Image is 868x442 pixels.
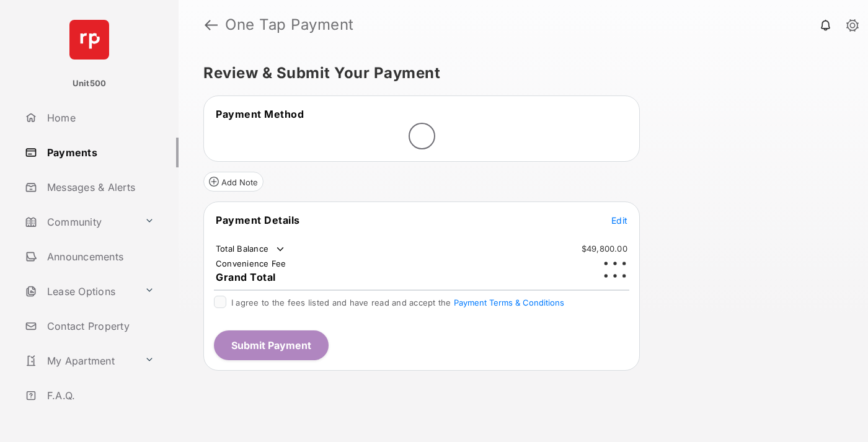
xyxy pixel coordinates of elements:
[20,276,139,306] a: Lease Options
[581,243,628,254] td: $49,800.00
[203,172,263,192] button: Add Note
[215,258,287,269] td: Convenience Fee
[20,207,139,237] a: Community
[216,271,276,283] span: Grand Total
[215,243,286,255] td: Total Balance
[20,346,139,376] a: My Apartment
[611,214,627,226] button: Edit
[69,20,109,60] img: svg+xml;base64,PHN2ZyB4bWxucz0iaHR0cDovL3d3dy53My5vcmcvMjAwMC9zdmciIHdpZHRoPSI2NCIgaGVpZ2h0PSI2NC...
[20,138,179,167] a: Payments
[216,108,304,120] span: Payment Method
[20,103,179,133] a: Home
[20,172,179,202] a: Messages & Alerts
[225,17,354,32] strong: One Tap Payment
[20,242,179,272] a: Announcements
[611,215,627,226] span: Edit
[214,330,329,360] button: Submit Payment
[20,311,179,341] a: Contact Property
[216,214,300,226] span: Payment Details
[20,381,179,410] a: F.A.Q.
[454,298,564,307] button: I agree to the fees listed and have read and accept the
[73,77,107,90] p: Unit500
[203,66,833,81] h5: Review & Submit Your Payment
[231,298,564,307] span: I agree to the fees listed and have read and accept the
